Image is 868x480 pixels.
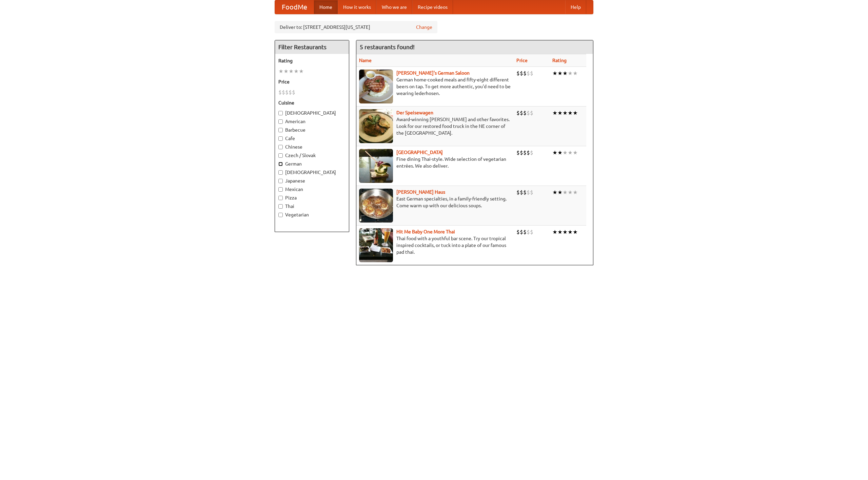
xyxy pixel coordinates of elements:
a: Recipe videos [412,0,453,14]
input: Cafe [278,136,283,141]
input: Chinese [278,145,283,149]
label: Cafe [278,135,346,142]
li: ★ [299,68,304,75]
li: ★ [283,68,289,75]
input: Czech / Slovak [278,153,283,158]
li: ★ [573,228,578,236]
a: Price [516,58,528,63]
label: Chinese [278,143,346,150]
li: ★ [563,70,568,77]
h5: Rating [278,57,346,64]
a: Hit Me Baby One More Thai [396,229,455,234]
li: ★ [563,189,568,196]
li: ★ [568,109,573,117]
li: ★ [568,228,573,236]
a: Home [314,0,338,14]
input: [DEMOGRAPHIC_DATA] [278,111,283,115]
li: $ [527,70,530,77]
li: $ [530,70,533,77]
li: ★ [573,109,578,117]
a: [PERSON_NAME]'s German Saloon [396,70,470,76]
a: Change [416,24,432,31]
a: How it works [338,0,376,14]
li: $ [527,109,530,117]
li: $ [285,89,289,96]
p: Award-winning [PERSON_NAME] and other favorites. Look for our restored food truck in the NE corne... [359,116,511,136]
img: esthers.jpg [359,70,393,103]
li: $ [530,149,533,156]
li: $ [520,228,523,236]
li: ★ [563,228,568,236]
li: ★ [568,70,573,77]
li: ★ [289,68,294,75]
li: $ [289,89,292,96]
label: Pizza [278,194,346,201]
h4: Filter Restaurants [275,40,349,54]
li: $ [527,189,530,196]
li: $ [292,89,295,96]
div: Deliver to: [STREET_ADDRESS][US_STATE] [275,21,437,33]
li: $ [516,109,520,117]
input: American [278,119,283,124]
li: ★ [573,149,578,156]
li: $ [520,189,523,196]
input: Pizza [278,196,283,200]
li: $ [530,189,533,196]
li: ★ [557,149,563,156]
li: ★ [573,189,578,196]
label: Thai [278,203,346,210]
li: $ [527,149,530,156]
li: ★ [278,68,283,75]
li: ★ [568,149,573,156]
li: ★ [557,228,563,236]
input: Thai [278,204,283,209]
label: American [278,118,346,125]
label: Barbecue [278,127,346,133]
li: ★ [557,189,563,196]
li: ★ [294,68,299,75]
a: [GEOGRAPHIC_DATA] [396,150,443,155]
label: Japanese [278,177,346,184]
li: $ [516,189,520,196]
li: ★ [552,109,557,117]
img: babythai.jpg [359,228,393,262]
li: $ [523,109,527,117]
li: $ [523,149,527,156]
li: ★ [552,228,557,236]
label: Czech / Slovak [278,152,346,159]
li: ★ [573,70,578,77]
li: $ [530,228,533,236]
li: $ [520,109,523,117]
a: Der Speisewagen [396,110,433,115]
a: Rating [552,58,567,63]
p: German home-cooked meals and fifty-eight different beers on tap. To get more authentic, you'd nee... [359,76,511,97]
li: $ [282,89,285,96]
label: German [278,160,346,167]
a: Name [359,58,372,63]
input: Vegetarian [278,213,283,217]
ng-pluralize: 5 restaurants found! [360,44,415,50]
input: Japanese [278,179,283,183]
a: [PERSON_NAME] Haus [396,189,445,195]
input: German [278,162,283,166]
label: [DEMOGRAPHIC_DATA] [278,169,346,176]
li: $ [520,149,523,156]
img: satay.jpg [359,149,393,183]
li: ★ [552,149,557,156]
input: Barbecue [278,128,283,132]
li: $ [523,189,527,196]
li: $ [516,70,520,77]
p: East German specialties, in a family-friendly setting. Come warm up with our delicious soups. [359,195,511,209]
li: $ [516,149,520,156]
li: $ [530,109,533,117]
a: Help [565,0,586,14]
input: [DEMOGRAPHIC_DATA] [278,170,283,175]
img: speisewagen.jpg [359,109,393,143]
li: ★ [563,109,568,117]
li: $ [516,228,520,236]
label: Vegetarian [278,211,346,218]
